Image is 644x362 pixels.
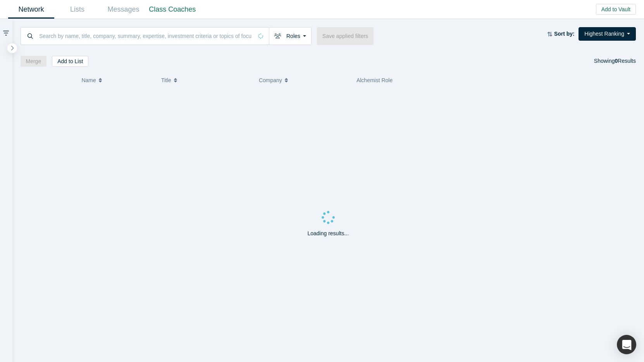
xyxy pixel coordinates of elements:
[259,72,282,88] span: Company
[8,0,54,19] a: Network
[161,72,171,88] span: Title
[38,27,253,45] input: Search by name, title, company, summary, expertise, investment criteria or topics of focus
[259,72,348,88] button: Company
[356,77,393,83] span: Alchemist Role
[21,56,47,67] button: Merge
[554,31,575,37] strong: Sort by:
[52,56,88,67] button: Add to List
[594,56,636,67] div: Showing
[579,27,636,41] button: Highest Ranking
[615,58,618,64] strong: 0
[596,4,636,15] button: Add to Vault
[100,0,146,19] a: Messages
[317,27,374,45] button: Save applied filters
[81,72,153,88] button: Name
[269,27,312,45] button: Roles
[307,229,349,238] p: Loading results...
[81,72,96,88] span: Name
[615,58,636,64] span: Results
[146,0,198,19] a: Class Coaches
[54,0,100,19] a: Lists
[161,72,251,88] button: Title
